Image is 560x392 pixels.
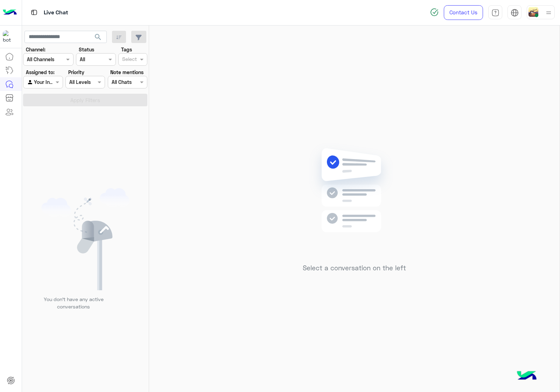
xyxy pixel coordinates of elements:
img: tab [491,9,499,17]
img: tab [511,9,519,17]
img: 713415422032625 [3,30,15,43]
label: Assigned to: [26,69,55,76]
h5: Select a conversation on the left [303,264,406,272]
span: search [94,33,102,41]
label: Status [79,46,94,53]
img: no messages [304,143,405,259]
img: hulul-logo.png [514,364,539,389]
a: tab [488,5,502,20]
img: spinner [430,8,439,16]
img: userImage [528,7,538,17]
img: profile [544,8,553,17]
p: You don’t have any active conversations [38,295,109,311]
label: Priority [68,69,84,76]
img: empty users [41,188,129,290]
div: Select [121,55,137,64]
img: tab [30,8,38,17]
button: search [90,31,107,46]
a: Contact Us [444,5,483,20]
img: Logo [3,5,17,20]
button: Apply Filters [23,94,147,106]
label: Channel: [26,46,45,53]
label: Note mentions [110,69,143,76]
label: Tags [121,46,132,53]
p: Live Chat [44,8,68,17]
